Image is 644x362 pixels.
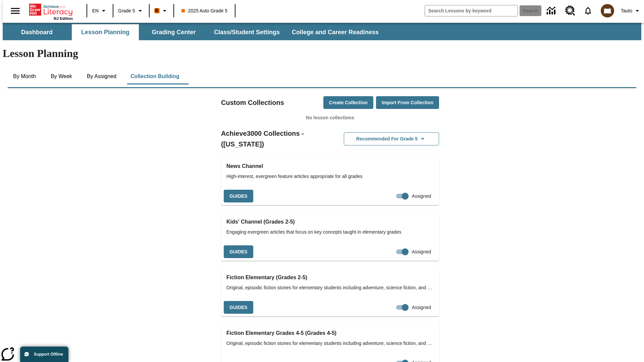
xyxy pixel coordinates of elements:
input: search field [425,5,518,16]
button: By Week [45,68,78,84]
button: Profile/Settings [618,5,644,17]
button: Select a new avatar [597,2,618,19]
h3: Fiction Elementary Grades 4-5 (Grades 4-5) [226,328,434,338]
button: Class/Student Settings [209,24,285,40]
a: Home [29,3,73,16]
div: SubNavbar [3,23,641,40]
div: SubNavbar [3,24,385,40]
button: Grade: Grade 5, Select a grade [115,5,147,17]
span: High-interest, evergreen feature articles appropriate for all grades [226,173,434,180]
button: Guides [224,190,253,203]
button: Support Offline [20,347,68,362]
span: EN [92,7,99,14]
div: Home [29,2,73,20]
h2: Custom Collections [221,97,284,108]
button: Guides [224,301,253,314]
span: Grade 5 [118,7,135,14]
img: avatar image [601,4,614,17]
button: Import from Collection [376,96,439,109]
h1: Lesson Planning [3,47,641,60]
span: B [155,6,159,15]
button: Boost Class color is orange. Change class color [152,5,171,17]
span: 2025 Auto Grade 5 [181,7,228,14]
h3: News Channel [226,162,434,171]
p: No lesson collections [221,114,439,121]
span: NJ Edition [54,16,73,20]
h2: Achieve3000 Collections - ([US_STATE]) [221,128,330,149]
span: Tauto [621,7,632,14]
span: Assigned [412,193,431,200]
h3: Fiction Elementary (Grades 2-5) [226,273,434,282]
button: Lesson Planning [72,24,139,40]
button: Open side menu [5,1,25,21]
button: Create Collection [323,96,373,109]
button: Recommended for Grade 5 [344,132,439,145]
button: Grading Center [140,24,207,40]
button: Dashboard [3,24,70,40]
span: Original, episodic fiction stories for elementary students including adventure, science fiction, ... [226,284,434,291]
button: Language: EN, Select a language [89,5,111,17]
button: By Month [8,68,41,84]
a: Notifications [579,2,597,19]
span: Assigned [412,304,431,311]
h3: Kids' Channel (Grades 2-5) [226,217,434,227]
button: Guides [224,245,253,258]
a: Resource Center, Will open in new tab [561,2,579,20]
button: Collection Building [125,68,185,84]
span: Engaging evergreen articles that focus on key concepts taught in elementary grades [226,229,434,236]
span: Assigned [412,248,431,255]
button: College and Career Readiness [286,24,384,40]
button: By Assigned [82,68,122,84]
span: Support Offline [34,352,63,357]
a: Data Center [543,2,561,20]
span: Original, episodic fiction stories for elementary students including adventure, science fiction, ... [226,340,434,347]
